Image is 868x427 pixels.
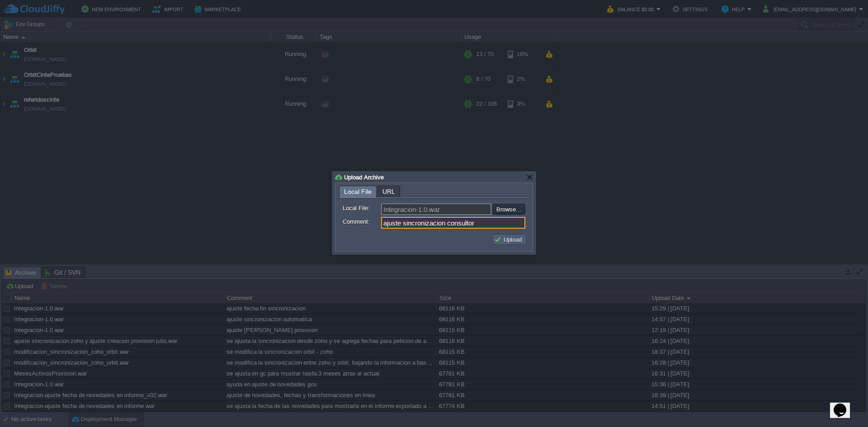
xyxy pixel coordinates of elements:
[343,217,380,226] label: Comment:
[344,186,372,197] span: Local File
[382,186,395,197] span: URL
[343,203,380,213] label: Local File:
[344,174,384,181] span: Upload Archive
[830,391,859,418] iframe: chat widget
[494,235,524,244] button: Upload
